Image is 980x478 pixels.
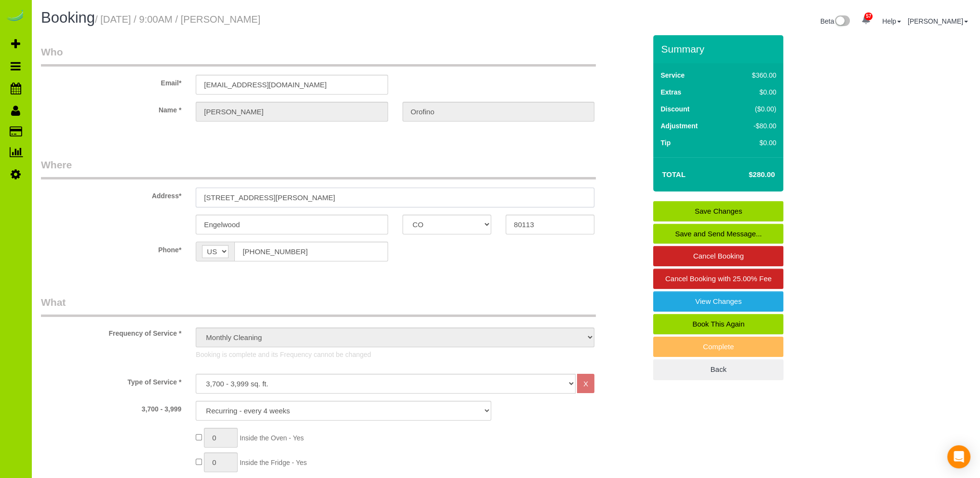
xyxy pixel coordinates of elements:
input: City* [196,215,388,234]
h3: Summary [661,43,779,55]
div: ($0.00) [732,104,777,114]
strong: Total [662,170,685,178]
a: [PERSON_NAME] [908,17,968,25]
label: Address* [34,188,188,201]
img: Automaid Logo [6,10,25,23]
label: Frequency of Service * [34,325,188,338]
input: Zip Code* [506,215,594,234]
label: Extras [660,87,681,97]
span: Cancel Booking with 25.00% Fee [665,274,772,283]
a: View Changes [653,291,783,312]
div: Open Intercom Messenger [947,445,970,468]
label: Service [660,70,685,80]
div: $360.00 [732,70,777,80]
small: / [DATE] / 9:00AM / [PERSON_NAME] [95,14,260,25]
img: New interface [834,15,850,28]
label: Discount [660,104,689,114]
a: 57 [857,10,875,31]
span: 57 [864,13,873,20]
a: Save Changes [653,201,783,221]
legend: Who [41,45,596,67]
input: Phone* [234,242,388,261]
div: $0.00 [732,138,777,148]
label: Adjustment [660,121,698,131]
input: Last Name* [403,102,594,122]
label: 3,700 - 3,999 [34,401,188,414]
div: -$80.00 [732,121,777,131]
label: Email* [34,75,188,88]
a: Cancel Booking with 25.00% Fee [653,269,783,289]
label: Name * [34,102,188,115]
label: Phone* [34,242,188,255]
a: Cancel Booking [653,246,783,266]
a: Save and Send Message... [653,224,783,244]
a: Back [653,359,783,380]
span: Inside the Oven - Yes [240,434,304,442]
legend: Where [41,158,596,179]
legend: What [41,295,596,317]
span: Booking [41,9,95,26]
a: Beta [820,17,850,25]
p: Booking is complete and its Frequency cannot be changed [196,350,594,359]
input: First Name* [196,102,388,122]
label: Tip [660,138,671,148]
div: $0.00 [732,87,777,97]
a: Help [882,17,901,25]
span: Inside the Fridge - Yes [240,459,307,466]
label: Type of Service * [34,374,188,387]
h4: $280.00 [720,171,775,179]
input: Email* [196,75,388,95]
a: Book This Again [653,314,783,334]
